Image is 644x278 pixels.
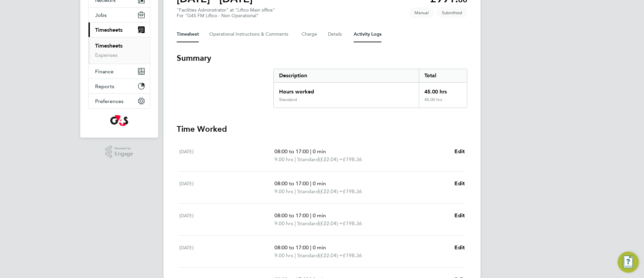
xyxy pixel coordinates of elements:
[274,188,293,194] span: 9.00 hrs
[343,156,362,162] span: £198.36
[297,156,319,163] span: Standard
[313,180,326,187] span: 0 min
[319,220,343,226] span: (£22.04) =
[179,244,274,260] div: [DATE]
[274,212,309,219] span: 08:00 to 17:00
[89,8,150,22] button: Jobs
[177,13,275,18] div: For "G4S FM Liftco - Non Operational"
[310,212,311,219] span: |
[310,180,311,187] span: |
[454,212,465,219] span: Edit
[274,220,293,226] span: 9.00 hrs
[274,148,309,155] span: 08:00 to 17:00
[273,69,467,108] div: Summary
[454,244,465,252] a: Edit
[319,156,343,162] span: (£22.04) =
[313,244,326,251] span: 0 min
[319,252,343,259] span: (£22.04) =
[302,26,317,42] button: Charge
[88,115,150,126] a: Go to home page
[354,26,381,42] button: Activity Logs
[179,180,274,195] div: [DATE]
[177,53,467,63] h3: Summary
[295,188,296,194] span: |
[179,148,274,163] div: [DATE]
[177,26,199,42] button: Timesheet
[95,43,123,49] a: Timesheets
[89,22,150,37] button: Timesheets
[419,69,467,82] div: Total
[89,64,150,79] button: Finance
[110,115,128,126] img: g4s-logo-retina.png
[274,83,419,97] div: Hours worked
[419,97,467,108] div: 45.00 hrs
[409,7,434,18] span: This timesheet was manually created.
[454,148,465,155] span: Edit
[89,79,150,93] button: Reports
[437,7,467,18] span: This timesheet is Submitted.
[115,151,133,157] span: Engage
[295,252,296,259] span: |
[310,244,311,251] span: |
[279,97,297,102] div: Standard
[343,252,362,259] span: £198.36
[297,252,319,260] span: Standard
[89,94,150,108] button: Preferences
[343,188,362,194] span: £198.36
[95,68,114,75] span: Finance
[89,37,150,64] div: Timesheets
[454,180,465,188] a: Edit
[177,7,275,18] div: "Facilities Administrator" at "Liftco Main office"
[454,180,465,187] span: Edit
[179,212,274,227] div: [DATE]
[177,124,467,134] h3: Time Worked
[274,252,293,259] span: 9.00 hrs
[95,27,123,33] span: Timesheets
[419,83,467,97] div: 45.00 hrs
[313,148,326,155] span: 0 min
[95,12,107,18] span: Jobs
[313,212,326,219] span: 0 min
[295,156,296,162] span: |
[105,146,133,158] a: Powered byEngage
[95,98,124,104] span: Preferences
[310,148,311,155] span: |
[295,220,296,226] span: |
[274,156,293,162] span: 9.00 hrs
[274,180,309,187] span: 08:00 to 17:00
[95,83,114,89] span: Reports
[618,252,639,273] button: Engage Resource Center
[297,188,319,195] span: Standard
[454,244,465,251] span: Edit
[297,220,319,227] span: Standard
[209,26,291,42] button: Operational Instructions & Comments
[454,212,465,220] a: Edit
[343,220,362,226] span: £198.36
[95,52,118,58] a: Expenses
[274,244,309,251] span: 08:00 to 17:00
[328,26,343,42] button: Details
[454,148,465,156] a: Edit
[274,69,419,82] div: Description
[319,188,343,194] span: (£22.04) =
[115,146,133,151] span: Powered by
